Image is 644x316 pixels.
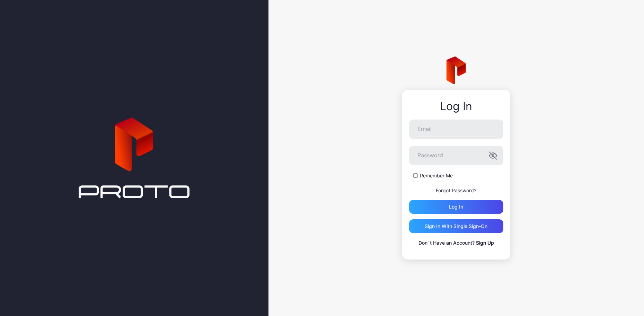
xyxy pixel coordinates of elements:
div: Log in [449,204,463,210]
a: Forgot Password? [436,187,476,193]
button: Password [489,151,497,160]
button: Sign in With Single Sign-On [409,219,503,233]
a: Sign Up [476,240,494,246]
label: Remember Me [420,172,453,179]
p: Don`t Have an Account? [409,239,503,247]
div: Sign in With Single Sign-On [425,223,487,229]
div: Log In [409,100,503,113]
input: Email [409,120,503,139]
input: Password [409,146,503,165]
button: Log in [409,200,503,214]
